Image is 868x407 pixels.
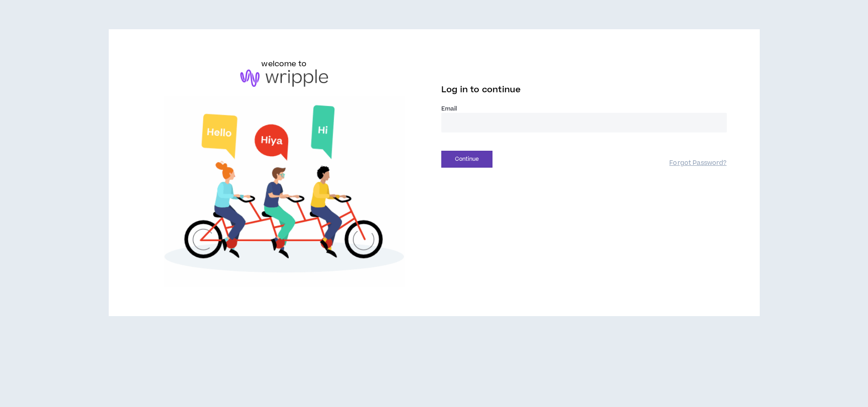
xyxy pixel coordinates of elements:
[441,151,492,168] button: Continue
[441,105,727,113] label: Email
[669,159,726,168] a: Forgot Password?
[240,69,328,87] img: logo-brand.png
[261,58,307,69] h6: welcome to
[142,96,427,287] img: Welcome to Wripple
[441,84,521,95] span: Log in to continue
